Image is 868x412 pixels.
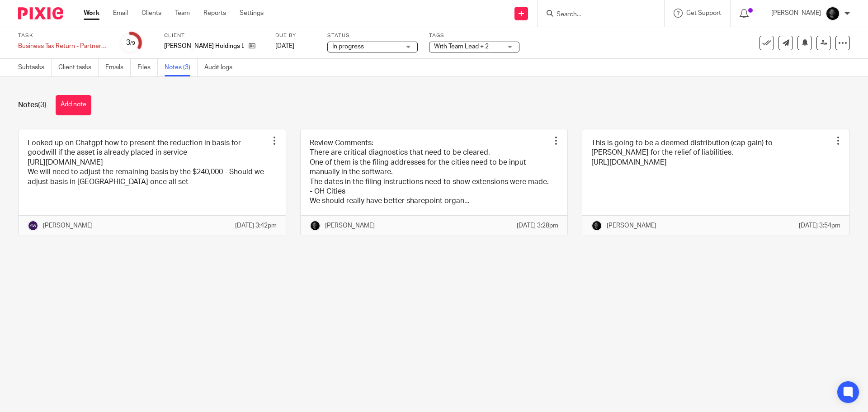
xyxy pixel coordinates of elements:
a: Work [84,9,99,18]
label: Task [18,32,108,39]
p: [PERSON_NAME] [607,221,656,230]
a: Email [113,9,128,18]
img: svg%3E [28,220,38,231]
a: Files [137,59,158,76]
p: [PERSON_NAME] Holdings LLC [164,42,244,51]
p: [DATE] 3:42pm [235,221,277,230]
label: Status [327,32,418,39]
a: Notes (3) [165,59,198,76]
p: [PERSON_NAME] [771,9,821,18]
img: Chris.jpg [591,220,602,231]
span: (3) [38,101,47,109]
p: [PERSON_NAME] [325,221,375,230]
button: Add note [56,95,91,115]
p: [DATE] 3:54pm [799,221,840,230]
small: /9 [130,41,135,46]
label: Due by [275,32,316,39]
a: Audit logs [204,59,239,76]
a: Emails [105,59,131,76]
a: Settings [240,9,264,18]
div: Business Tax Return - Partnership- On Extension [18,42,108,51]
img: Chris.jpg [826,6,840,21]
a: Client tasks [58,59,99,76]
div: 3 [126,38,135,48]
img: Chris.jpg [310,220,321,231]
span: With Team Lead + 2 [434,43,489,50]
span: [DATE] [275,43,294,49]
a: Subtasks [18,59,52,76]
h1: Notes [18,100,47,110]
span: In progress [332,43,364,50]
span: Get Support [686,10,721,16]
p: [PERSON_NAME] [43,221,93,230]
label: Tags [429,32,519,39]
input: Search [556,11,637,19]
p: [DATE] 3:28pm [517,221,558,230]
a: Team [175,9,190,18]
label: Client [164,32,264,39]
img: Pixie [18,7,63,19]
a: Reports [203,9,226,18]
a: Clients [142,9,161,18]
